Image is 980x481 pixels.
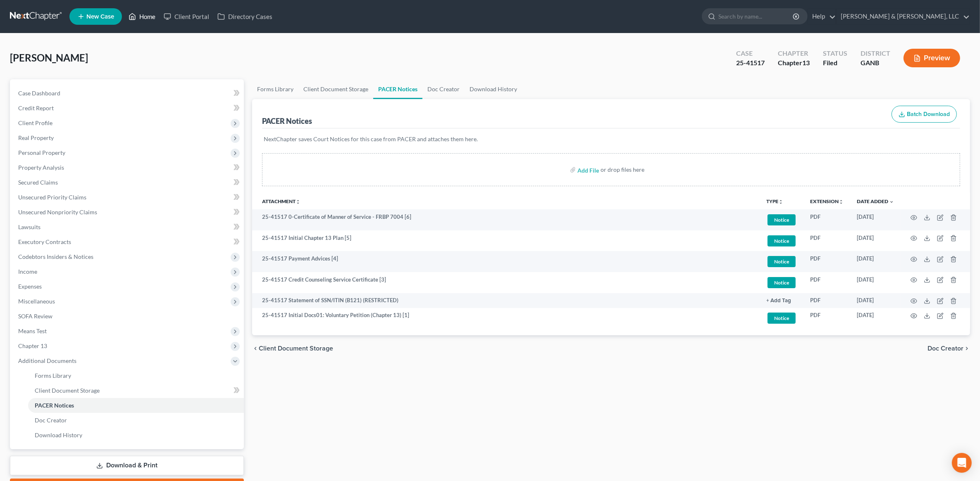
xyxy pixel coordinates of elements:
[35,372,71,379] span: Forms Library
[86,14,114,20] span: New Case
[28,383,244,398] a: Client Document Storage
[837,9,970,24] a: [PERSON_NAME] & [PERSON_NAME], LLC
[35,387,100,394] span: Client Document Storage
[252,272,760,293] td: 25-41517 Credit Counseling Service Certificate [3]
[35,431,82,438] span: Download History
[736,49,765,58] div: Case
[601,166,644,174] div: or drop files here
[861,49,890,58] div: District
[804,251,850,272] td: PDF
[298,79,373,99] a: Client Document Storage
[892,106,957,123] button: Batch Download
[804,209,850,230] td: PDF
[18,268,37,275] span: Income
[904,49,960,67] button: Preview
[18,313,52,320] span: SOFA Review
[839,199,844,204] i: unfold_more
[252,230,760,251] td: 25-41517 Initial Chapter 13 Plan [5]
[804,308,850,329] td: PDF
[850,272,901,293] td: [DATE]
[259,345,333,352] span: Client Document Storage
[768,214,796,225] span: Notice
[18,253,93,260] span: Codebtors Insiders & Notices
[766,296,797,304] a: + Add Tag
[18,209,97,216] span: Unsecured Nonpriority Claims
[252,209,760,230] td: 25-41517 0-Certificate of Manner of Service - FRBP 7004 [6]
[18,119,52,126] span: Client Profile
[766,311,797,325] a: Notice
[850,251,901,272] td: [DATE]
[262,116,312,126] div: PACER Notices
[296,199,300,204] i: unfold_more
[12,160,244,175] a: Property Analysis
[823,58,847,68] div: Filed
[768,256,796,267] span: Notice
[850,308,901,329] td: [DATE]
[861,58,890,68] div: GANB
[124,9,160,24] a: Home
[766,255,797,268] a: Notice
[12,190,244,205] a: Unsecured Priority Claims
[718,9,794,24] input: Search by name...
[160,9,213,24] a: Client Portal
[766,199,783,204] button: TYPEunfold_more
[804,293,850,308] td: PDF
[18,238,71,245] span: Executory Contracts
[804,272,850,293] td: PDF
[422,79,465,99] a: Doc Creator
[952,453,972,473] div: Open Intercom Messenger
[778,49,810,58] div: Chapter
[808,9,836,24] a: Help
[18,104,54,111] span: Credit Report
[213,9,277,24] a: Directory Cases
[802,59,810,66] span: 13
[963,345,970,352] i: chevron_right
[928,345,970,352] button: Doc Creator chevron_right
[823,49,847,58] div: Status
[766,276,797,289] a: Notice
[18,357,76,364] span: Additional Documents
[18,327,47,334] span: Means Test
[768,277,796,288] span: Notice
[18,179,58,186] span: Secured Claims
[928,345,963,352] span: Doc Creator
[18,90,60,97] span: Case Dashboard
[766,298,791,303] button: + Add Tag
[28,413,244,428] a: Doc Creator
[18,298,55,305] span: Miscellaneous
[804,230,850,251] td: PDF
[810,198,844,204] a: Extensionunfold_more
[850,209,901,230] td: [DATE]
[373,79,422,99] a: PACER Notices
[252,345,333,352] button: chevron_left Client Document Storage
[18,134,54,141] span: Real Property
[252,308,760,329] td: 25-41517 Initial Docs01: Voluntary Petition (Chapter 13) [1]
[778,58,810,68] div: Chapter
[12,235,244,249] a: Executory Contracts
[12,101,244,116] a: Credit Report
[889,199,894,204] i: expand_more
[18,194,86,201] span: Unsecured Priority Claims
[857,198,894,204] a: Date Added expand_more
[18,149,65,156] span: Personal Property
[18,164,64,171] span: Property Analysis
[262,198,300,204] a: Attachmentunfold_more
[12,205,244,220] a: Unsecured Nonpriority Claims
[252,345,259,352] i: chevron_left
[35,417,67,424] span: Doc Creator
[28,398,244,413] a: PACER Notices
[252,79,298,99] a: Forms Library
[28,428,244,443] a: Download History
[768,313,796,324] span: Notice
[766,213,797,227] a: Notice
[264,135,959,143] p: NextChapter saves Court Notices for this case from PACER and attaches them here.
[850,230,901,251] td: [DATE]
[778,199,783,204] i: unfold_more
[18,223,41,230] span: Lawsuits
[35,402,74,409] span: PACER Notices
[12,309,244,324] a: SOFA Review
[18,283,42,290] span: Expenses
[465,79,522,99] a: Download History
[736,58,765,68] div: 25-41517
[907,111,950,118] span: Batch Download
